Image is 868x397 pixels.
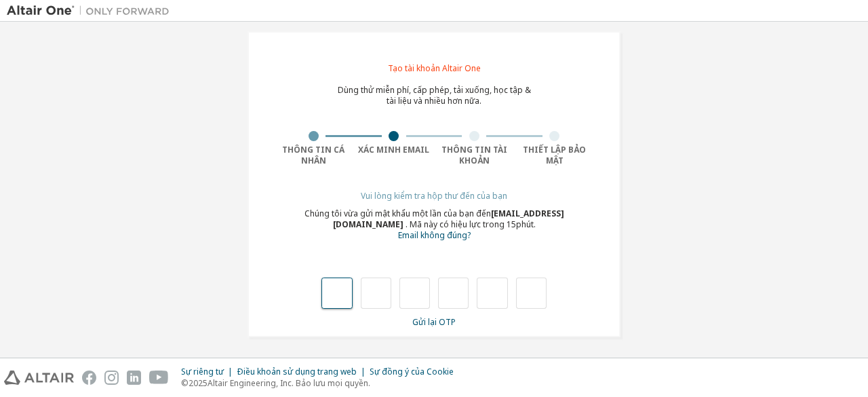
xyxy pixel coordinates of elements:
a: Quay lại mẫu đăng ký [398,231,471,240]
img: youtube.svg [149,371,169,385]
font: Điều khoản sử dụng trang web [237,366,357,377]
font: Thông tin cá nhân [282,144,344,166]
font: Gửi lại OTP [412,316,456,328]
font: Xác minh Email [358,144,429,155]
font: Chúng tôi vừa gửi mật khẩu một lần của bạn đến [304,208,491,219]
font: © [181,377,189,389]
font: Vui lòng kiểm tra hộp thư đến của bạn [361,190,507,202]
img: altair_logo.svg [4,371,74,385]
img: facebook.svg [82,371,96,385]
font: . Mã này có hiệu lực trong [406,219,505,230]
font: Dùng thử miễn phí, cấp phép, tải xuống, học tập & [338,84,531,96]
font: Sự đồng ý của Cookie [370,366,454,377]
font: Altair Engineering, Inc. Bảo lưu mọi quyền. [208,377,370,389]
font: tài liệu và nhiều hơn nữa. [387,95,481,107]
font: Thiết lập bảo mật [523,144,586,166]
font: Thông tin tài khoản [441,144,507,166]
font: 2025 [189,377,208,389]
img: linkedin.svg [127,371,141,385]
font: [EMAIL_ADDRESS][DOMAIN_NAME] [333,208,564,230]
font: Sự riêng tư [181,366,224,377]
font: Email không đúng? [398,229,471,241]
font: Tạo tài khoản Altair One [388,62,481,74]
font: phút. [516,219,536,230]
img: Altair One [7,4,176,18]
img: instagram.svg [104,371,119,385]
font: 15 [507,219,516,230]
